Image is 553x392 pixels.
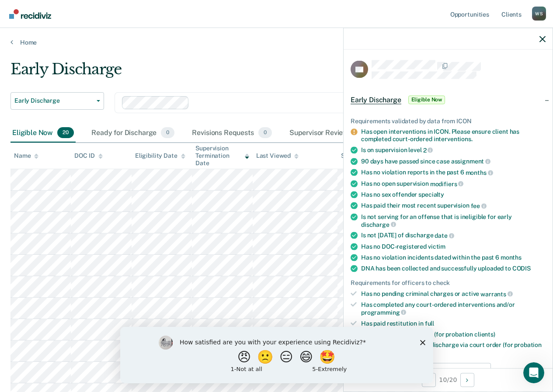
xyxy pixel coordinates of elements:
[341,152,360,160] div: Status
[344,86,553,114] div: Early DischargeEligible Now
[460,373,474,387] button: Next Opportunity
[288,124,368,143] div: Supervisor Review
[361,157,546,165] div: 90 days have passed since case
[10,124,76,143] div: Eligible Now
[361,146,546,154] div: Is on supervision level
[361,264,546,272] div: DNA has been collected and successfully uploaded to
[344,368,553,391] div: 10 / 20
[408,95,445,104] span: Eligible Now
[501,253,522,260] span: months
[430,180,464,187] span: modifiers
[361,128,546,143] div: Has open interventions in ICON. Please ensure client has completed court-ordered interventions.
[418,191,444,198] span: specialty
[523,362,544,383] iframe: Intercom live chat
[57,127,74,139] span: 20
[361,243,546,250] div: Has no DOC-registered
[361,319,546,327] div: Has paid restitution in
[361,169,546,177] div: Has no violation reports in the past 6
[351,95,401,104] span: Early Discharge
[10,60,508,85] div: Early Discharge
[428,243,445,250] span: victim
[120,327,433,383] iframe: Survey by Kim from Recidiviz
[361,301,546,316] div: Has completed any court-ordered interventions and/or
[471,202,487,209] span: fee
[532,7,546,21] div: W S
[361,221,396,228] span: discharge
[90,124,176,143] div: Ready for Discharge
[74,152,102,160] div: DOC ID
[361,341,546,356] div: Not excluded from early discharge via court order (for probation clients
[351,279,546,286] div: Requirements for officers to check
[351,117,546,125] div: Requirements validated by data from ICON
[161,127,174,139] span: 0
[14,97,93,104] span: Early Discharge
[135,152,185,160] div: Eligibility Date
[361,253,546,261] div: Has no violation incidents dated within the past 6
[480,290,513,297] span: warrants
[361,202,546,210] div: Has paid their most recent supervision
[425,319,434,326] span: full
[361,232,546,239] div: Is not [DATE] of discharge
[532,7,546,21] button: Profile dropdown button
[423,146,433,153] span: 2
[512,264,531,271] span: CODIS
[361,213,546,228] div: Is not serving for an offense that is ineligible for early
[14,152,38,160] div: Name
[361,180,546,187] div: Has no open supervision
[190,124,273,143] div: Revisions Requests
[474,330,495,337] span: clients)
[361,191,546,198] div: Has no sex offender
[258,127,272,139] span: 0
[10,38,543,46] a: Home
[9,9,51,19] img: Recidiviz
[256,152,299,160] div: Last Viewed
[451,158,490,165] span: assignment
[361,290,546,298] div: Has no pending criminal charges or active
[361,330,546,338] div: Has paid court fees in full (for probation
[435,232,454,239] span: date
[195,145,249,167] div: Supervision Termination Date
[420,363,491,380] button: Update Eligibility
[466,169,493,176] span: months
[361,309,406,316] span: programming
